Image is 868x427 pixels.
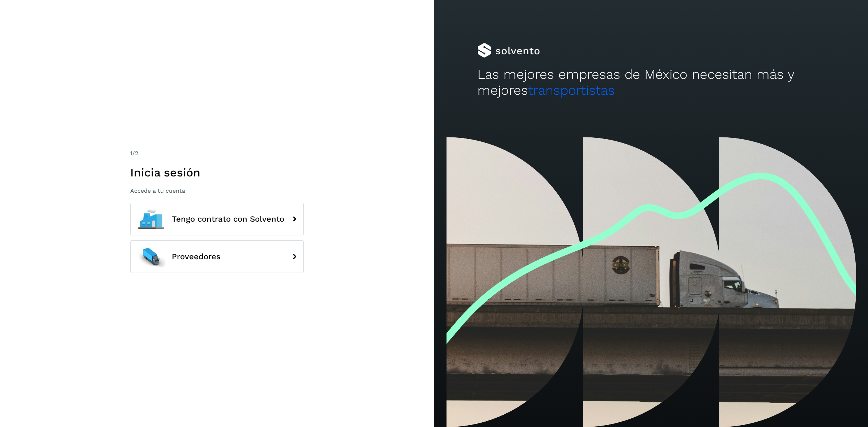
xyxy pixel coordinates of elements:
[172,252,221,261] span: Proveedores
[130,187,304,194] p: Accede a tu cuenta
[477,67,825,99] h2: Las mejores empresas de México necesitan más y mejores
[130,166,304,179] h1: Inicia sesión
[172,215,284,223] span: Tengo contrato con Solvento
[130,240,304,273] button: Proveedores
[528,82,615,98] span: transportistas
[130,149,304,158] div: /2
[130,150,132,157] span: 1
[130,203,304,235] button: Tengo contrato con Solvento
